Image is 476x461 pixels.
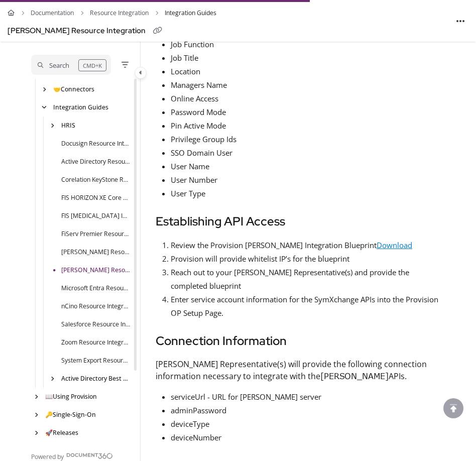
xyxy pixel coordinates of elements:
[171,173,446,187] p: User Number
[45,392,53,401] span: 📖
[156,332,446,350] h3: Connection Information
[66,453,113,459] img: Document360
[31,6,74,20] a: Documentation
[61,338,131,348] a: Zoom Resource Integration
[31,392,41,401] div: arrow
[47,121,57,130] div: arrow
[61,211,131,221] a: FIS IBS Insight Resource Integration
[171,92,446,105] p: Online Access
[452,13,468,29] button: Article more options
[171,187,446,200] p: User Type
[171,252,446,266] p: Provision will provide whitelist IP’s for the blueprint
[31,428,41,437] div: arrow
[171,133,446,146] p: Privilege Group Ids
[171,404,446,417] p: adminPassword
[171,146,446,160] p: SSO Domain User
[119,59,131,71] button: Filter
[61,284,131,293] a: Microsoft Entra Resource Integration
[443,398,463,418] div: scroll to top
[45,410,53,419] span: 🔑
[171,78,446,92] p: Managers Name
[171,239,446,252] p: Review the Provision [PERSON_NAME] Integration Blueprint
[61,374,131,384] a: Active Directory Best Practices
[171,65,446,78] p: Location
[61,248,131,257] a: Jack Henry SilverLake Resource Integration
[31,55,111,75] button: Search
[171,293,446,320] p: Enter service account information for the SymXchange APIs into the Provision OP Setup Page.
[45,392,97,402] a: Using Provision
[171,105,446,119] p: Password Mode
[45,410,96,420] a: Single-Sign-On
[61,320,131,329] a: Salesforce Resource Integration
[53,85,61,93] span: 🤝
[171,51,446,65] p: Job Title
[45,428,53,437] span: 🚀
[78,59,106,71] div: CMD+K
[53,85,94,94] a: Connectors
[90,6,149,20] a: Resource Integration
[8,24,146,38] div: [PERSON_NAME] Resource Integration
[156,358,446,382] p: [PERSON_NAME] Representative(s) will provide the following connection information necessary to in...
[150,23,166,39] button: Copy link of
[31,410,41,419] div: arrow
[61,175,131,185] a: Corelation KeyStone Resource Integration
[171,417,446,431] p: deviceType
[61,139,131,149] a: Docusign Resource Integration
[165,6,216,20] span: Integration Guides
[8,6,15,20] a: Home
[135,67,147,79] button: Category toggle
[61,266,131,275] a: Jack Henry Symitar Resource Integration
[171,160,446,173] p: User Name
[171,38,446,51] p: Job Function
[156,212,446,230] h3: Establishing API Access
[61,121,75,131] a: HRIS
[61,193,131,203] a: FIS HORIZON XE Core Banking Resource Integration
[377,240,412,250] a: Download
[320,372,389,381] span: [PERSON_NAME]
[61,157,131,167] a: Active Directory Resource Integration
[61,302,131,311] a: nCino Resource Integration
[61,356,131,366] a: System Export Resource Integration
[39,85,49,93] div: arrow
[45,428,78,438] a: Releases
[53,103,108,112] a: Integration Guides
[171,119,446,133] p: Pin Active Mode
[39,103,49,111] div: arrow
[171,431,446,444] p: deviceNumber
[47,374,57,383] div: arrow
[61,229,131,239] a: FiServ Premier Resource Integration
[49,60,69,71] div: Search
[171,266,446,293] p: Reach out to your [PERSON_NAME] Representative(s) and provide the completed blueprint
[171,390,446,404] p: serviceUrl - URL for [PERSON_NAME] server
